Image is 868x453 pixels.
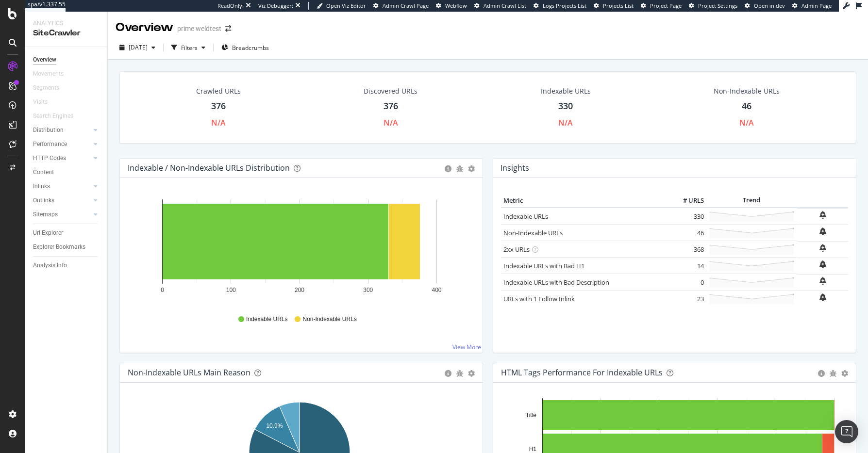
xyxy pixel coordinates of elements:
div: bell-plus [819,211,826,219]
text: 10.9% [266,422,283,429]
div: bug [456,370,463,377]
a: Open Viz Editor [317,2,366,10]
div: Content [33,167,54,178]
div: gear [841,370,848,377]
h4: Insights [501,162,529,175]
a: Admin Crawl List [474,2,526,10]
a: Overview [33,55,100,65]
div: bell-plus [819,260,826,268]
span: Admin Page [801,2,832,9]
div: N/A [558,117,573,129]
div: circle-info [445,165,451,172]
text: 300 [363,287,373,293]
div: Inlinks [33,181,50,192]
div: 46 [742,100,751,113]
span: Project Settings [698,2,737,9]
text: 200 [295,287,304,293]
td: 330 [668,208,706,225]
th: # URLS [668,194,706,208]
div: Analytics [33,19,100,28]
div: gear [468,370,475,377]
span: Non-Indexable URLs [302,315,356,324]
button: Breadcrumbs [217,40,273,55]
div: bell-plus [819,244,826,252]
a: Webflow [436,2,467,10]
a: Url Explorer [33,228,100,238]
a: Performance [33,139,91,149]
div: bell-plus [819,227,826,235]
div: Url Explorer [33,228,63,238]
a: Indexable URLs with Bad Description [503,278,609,287]
th: Metric [501,194,668,208]
a: Admin Crawl Page [373,2,429,10]
div: ReadOnly: [217,2,244,10]
div: Explorer Bookmarks [33,242,85,252]
div: Search Engines [33,111,73,121]
a: Segments [33,83,69,93]
a: HTTP Codes [33,153,91,163]
svg: A chart. [128,194,471,306]
text: Title [526,412,537,419]
span: Admin Crawl Page [383,2,429,9]
a: Explorer Bookmarks [33,242,100,252]
text: 100 [226,287,236,293]
a: Search Engines [33,111,83,121]
a: 2xx URLs [503,245,530,254]
td: 23 [668,291,706,307]
th: Trend [706,194,797,208]
div: Distribution [33,125,64,135]
div: Analysis Info [33,260,67,271]
span: Projects List [603,2,634,9]
span: Logs Projects List [543,2,586,9]
a: Outlinks [33,195,91,206]
text: 0 [161,287,164,293]
div: Filters [181,44,198,52]
text: 400 [432,287,441,293]
span: Webflow [445,2,467,9]
div: gear [468,165,475,172]
div: N/A [211,117,226,129]
div: Non-Indexable URLs Main Reason [128,368,250,377]
button: Filters [167,40,209,55]
td: 368 [668,241,706,258]
span: Breadcrumbs [232,44,269,52]
div: Discovered URLs [364,86,417,96]
div: bug [456,165,463,172]
td: 0 [668,274,706,291]
div: 330 [558,100,573,113]
div: Indexable / Non-Indexable URLs Distribution [128,163,290,173]
div: Overview [33,55,56,65]
div: Crawled URLs [196,86,241,96]
div: 376 [211,100,226,113]
div: 376 [384,100,398,113]
div: Movements [33,69,64,79]
div: arrow-right-arrow-left [225,25,231,32]
a: Project Page [641,2,682,10]
a: Sitemaps [33,210,91,220]
div: Open Intercom Messenger [835,420,858,443]
a: Indexable URLs [503,212,548,221]
span: Indexable URLs [246,315,287,324]
a: Admin Page [792,2,832,10]
span: Open Viz Editor [326,2,366,9]
div: circle-info [445,370,451,377]
a: Logs Projects List [534,2,586,10]
span: Admin Crawl List [484,2,526,9]
a: Open in dev [745,2,785,10]
div: bug [830,370,836,377]
div: Visits [33,97,48,107]
a: Non-Indexable URLs [503,228,563,237]
td: 46 [668,225,706,241]
div: Indexable URLs [541,86,591,96]
div: Sitemaps [33,210,58,220]
div: N/A [739,117,754,129]
div: Performance [33,139,67,149]
a: View More [452,343,481,351]
a: URLs with 1 Follow Inlink [503,294,575,303]
div: Non-Indexable URLs [714,86,780,96]
a: Content [33,167,100,178]
button: [DATE] [116,40,159,55]
div: Viz Debugger: [258,2,293,10]
div: prime weldtest [177,24,221,33]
